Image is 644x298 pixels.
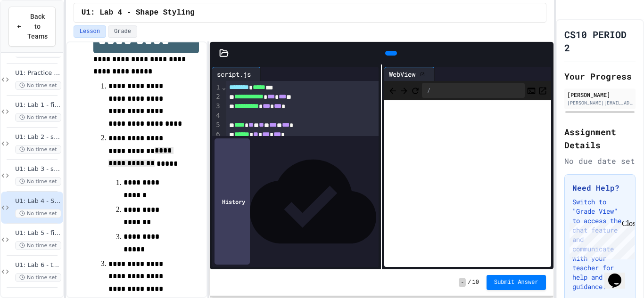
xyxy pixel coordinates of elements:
[8,7,56,47] button: Back to Teams
[384,100,551,267] iframe: Web Preview
[74,25,106,38] button: Lesson
[15,177,61,186] span: No time set
[212,130,222,139] div: 6
[567,90,633,99] div: [PERSON_NAME]
[538,85,547,96] button: Open in new tab
[384,69,420,79] div: WebView
[411,85,420,96] button: Refresh
[564,70,636,83] h2: Your Progress
[604,260,635,289] iframe: chat widget
[15,133,61,141] span: U1: Lab 2 - stroke()
[564,155,636,167] div: No due date set
[212,111,222,121] div: 4
[564,28,636,54] h1: CS10 PERIOD 2
[572,182,627,193] h3: Need Help?
[422,83,524,98] div: /
[4,4,65,60] div: Chat with us now!Close
[384,67,435,81] div: WebView
[487,275,546,290] button: Submit Answer
[212,67,261,81] div: script.js
[215,138,250,265] div: History
[15,209,61,218] span: No time set
[472,279,479,286] span: 10
[15,113,61,122] span: No time set
[15,69,61,77] span: U1: Practice Lab 2
[566,219,635,259] iframe: chat widget
[212,121,222,130] div: 5
[459,278,466,287] span: -
[212,83,222,92] div: 1
[212,69,256,79] div: script.js
[222,83,226,91] span: Fold line
[494,279,538,286] span: Submit Answer
[468,279,471,286] span: /
[527,85,536,96] button: Console
[82,7,195,18] span: U1: Lab 4 - Shape Styling
[399,84,409,96] span: Forward
[564,125,636,152] h2: Assignment Details
[15,197,61,205] span: U1: Lab 4 - Shape Styling
[15,81,61,90] span: No time set
[15,101,61,109] span: U1: Lab 1 - fill()
[15,273,61,282] span: No time set
[388,84,397,96] span: Back
[27,12,48,41] span: Back to Teams
[567,99,633,106] div: [PERSON_NAME][EMAIL_ADDRESS][DOMAIN_NAME]
[15,229,61,237] span: U1: Lab 5 - fill()
[15,241,61,250] span: No time set
[212,102,222,111] div: 3
[108,25,137,38] button: Grade
[15,165,61,173] span: U1: Lab 3 - strokeWeight()
[15,145,61,154] span: No time set
[212,92,222,102] div: 2
[572,197,627,291] p: Switch to "Grade View" to access the chat feature and communicate with your teacher for help and ...
[15,261,61,269] span: U1: Lab 6 - textSize()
